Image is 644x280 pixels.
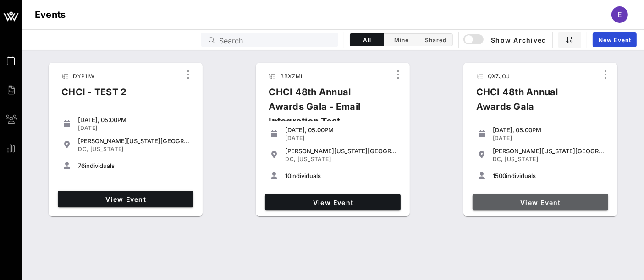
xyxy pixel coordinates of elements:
span: View Event [269,199,397,206]
div: individuals [78,162,190,169]
div: [PERSON_NAME][US_STATE][GEOGRAPHIC_DATA] [285,147,397,155]
span: Mine [390,37,413,43]
span: E [617,10,622,19]
span: New Event [598,37,631,43]
span: Shared [424,37,447,43]
span: View Event [476,199,605,206]
span: [US_STATE] [297,156,331,162]
span: 10 [285,172,291,179]
span: DC, [493,156,503,162]
span: [US_STATE] [505,156,538,162]
div: [DATE] [285,135,397,142]
div: CHCI 48th Annual Awards Gala [469,85,598,121]
div: E [611,6,628,23]
span: BBXZMI [280,73,302,80]
button: Shared [418,33,453,46]
div: [PERSON_NAME][US_STATE][GEOGRAPHIC_DATA] [493,147,605,155]
span: DC, [78,145,88,152]
button: Mine [384,33,418,46]
div: [PERSON_NAME][US_STATE][GEOGRAPHIC_DATA] [78,137,190,145]
div: individuals [285,172,397,179]
span: Show Archived [465,34,546,45]
span: DC, [285,156,296,162]
a: View Event [58,191,193,207]
div: [DATE] [493,135,605,142]
button: All [350,33,384,46]
div: CHCI - TEST 2 [54,85,134,107]
span: DYP1IW [73,73,94,80]
span: All [356,37,378,43]
span: 76 [78,162,85,169]
div: [DATE], 05:00PM [78,116,190,124]
div: [DATE] [78,124,190,132]
span: 1500 [493,172,506,179]
div: [DATE], 05:00PM [493,126,605,134]
h1: Events [35,7,66,22]
a: New Event [593,32,637,47]
div: [DATE], 05:00PM [285,126,397,134]
div: CHCI 48th Annual Awards Gala - Email Integration Test [261,85,391,136]
span: [US_STATE] [90,145,124,152]
a: View Event [265,194,401,210]
span: QX7JOJ [488,73,510,80]
button: Show Archived [464,32,547,48]
div: individuals [493,172,605,179]
a: View Event [473,194,608,210]
span: View Event [61,195,190,203]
